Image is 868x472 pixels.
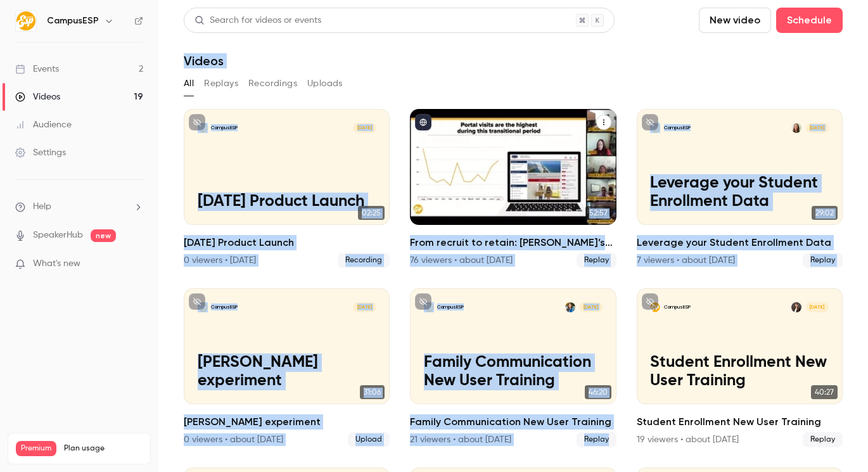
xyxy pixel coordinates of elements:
[360,385,385,399] span: 31:06
[64,443,143,454] span: Plan usage
[791,123,801,133] img: Mairin Matthews
[642,293,658,310] button: unpublished
[33,229,83,242] a: SpeakerHub
[410,109,616,268] a: 52:57From recruit to retain: [PERSON_NAME]’s blueprint for full-lifecycle family engagement76 vie...
[637,433,739,446] div: 19 viewers • about [DATE]
[415,114,431,131] button: published
[15,118,72,131] div: Audience
[338,253,390,268] span: Recording
[791,302,801,312] img: Rebecca McCrory
[184,414,390,430] h2: [PERSON_NAME] experiment
[184,288,390,447] li: Allison experiment
[353,123,376,133] span: [DATE]
[189,293,205,310] button: unpublished
[637,235,843,250] h2: Leverage your Student Enrollment Data
[410,288,616,447] a: Family Communication New User TrainingCampusESPLacey Janofsky[DATE]Family Communication New User ...
[637,414,843,430] h2: Student Enrollment New User Training
[184,109,390,268] li: September 2025 Product Launch
[585,206,611,220] span: 52:57
[15,200,143,214] li: help-dropdown-opener
[358,206,385,220] span: 02:25
[577,432,616,447] span: Replay
[410,109,616,268] li: From recruit to retain: FAU’s blueprint for full-lifecycle family engagement
[637,254,735,267] div: 7 viewers • about [DATE]
[184,254,256,267] div: 0 viewers • [DATE]
[803,432,843,447] span: Replay
[637,109,843,268] li: Leverage your Student Enrollment Data
[15,63,59,75] div: Events
[198,354,376,390] p: [PERSON_NAME] experiment
[184,73,194,94] button: All
[16,11,36,31] img: CampusESP
[211,303,238,310] p: CampusESP
[184,109,390,268] a: September 2025 Product LaunchCampusESP[DATE][DATE] Product Launch02:25[DATE] Product Launch0 view...
[806,123,829,133] span: [DATE]
[204,73,238,94] button: Replays
[184,53,224,68] h1: Videos
[650,354,829,390] p: Student Enrollment New User Training
[47,15,99,27] h6: CampusESP
[353,302,376,312] span: [DATE]
[184,433,283,446] div: 0 viewers • about [DATE]
[184,288,390,447] a: Allison experimentCampusESP[DATE][PERSON_NAME] experiment31:06[PERSON_NAME] experiment0 viewers •...
[424,354,603,390] p: Family Communication New User Training
[664,303,691,310] p: CampusESP
[189,114,205,131] button: unpublished
[811,385,838,399] span: 40:27
[585,385,611,399] span: 46:20
[33,200,51,214] span: Help
[806,302,829,312] span: [DATE]
[637,288,843,447] li: Student Enrollment New User Training
[16,441,56,456] span: Premium
[437,303,464,310] p: CampusESP
[33,257,80,271] span: What's new
[579,302,603,312] span: [DATE]
[307,73,343,94] button: Uploads
[699,8,771,33] button: New video
[248,73,297,94] button: Recordings
[15,91,60,103] div: Videos
[565,302,575,312] img: Lacey Janofsky
[198,193,376,211] p: [DATE] Product Launch
[410,254,513,267] div: 76 viewers • about [DATE]
[410,288,616,447] li: Family Communication New User Training
[664,124,691,131] p: CampusESP
[803,253,843,268] span: Replay
[184,8,843,464] section: Videos
[195,14,321,27] div: Search for videos or events
[410,433,511,446] div: 21 viewers • about [DATE]
[15,146,66,159] div: Settings
[410,235,616,250] h2: From recruit to retain: [PERSON_NAME]’s blueprint for full-lifecycle family engagement
[776,8,843,33] button: Schedule
[415,293,431,310] button: unpublished
[642,114,658,131] button: unpublished
[184,235,390,250] h2: [DATE] Product Launch
[410,414,616,430] h2: Family Communication New User Training
[812,206,838,220] span: 29:02
[650,174,829,211] p: Leverage your Student Enrollment Data
[348,432,390,447] span: Upload
[577,253,616,268] span: Replay
[637,109,843,268] a: Leverage your Student Enrollment DataCampusESPMairin Matthews[DATE]Leverage your Student Enrollme...
[211,124,238,131] p: CampusESP
[637,288,843,447] a: Student Enrollment New User TrainingCampusESPRebecca McCrory[DATE]Student Enrollment New User Tra...
[91,229,116,242] span: new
